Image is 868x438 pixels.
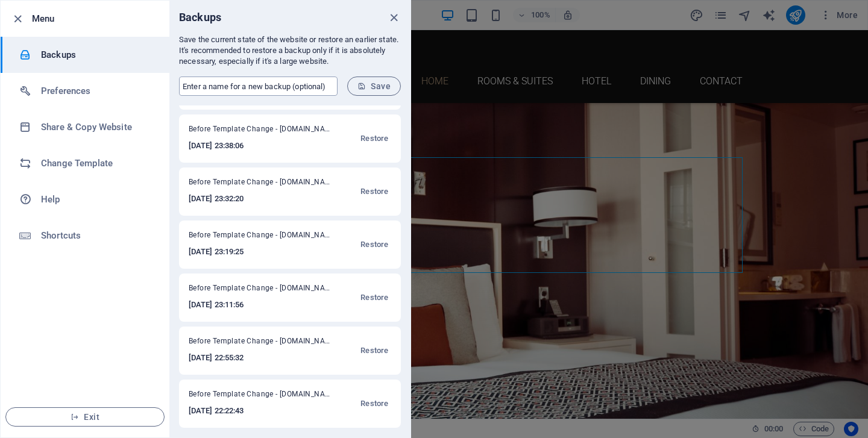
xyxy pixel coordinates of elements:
h6: Shortcuts [41,228,153,243]
span: Restore [360,343,388,358]
h6: Menu [32,11,160,26]
span: Restore [360,290,388,305]
span: Restore [360,184,388,199]
h6: [DATE] 23:38:06 [189,139,333,153]
span: Save [357,81,391,91]
input: Enter a name for a new backup (optional) [179,77,338,96]
button: Restore [357,389,391,418]
h6: [DATE] 23:11:56 [189,298,333,312]
span: Before Template Change - aeginahorizon.com.gr [189,124,333,139]
button: Restore [357,283,391,312]
p: Save the current state of the website or restore an earlier state. It's recommended to restore a ... [179,34,401,67]
h6: [DATE] 23:19:25 [189,245,333,259]
button: Exit [5,407,165,427]
h6: Backups [41,48,153,62]
h6: Help [41,192,153,207]
button: close [386,10,401,25]
button: Restore [357,177,391,206]
button: Restore [357,124,391,153]
a: Help [1,181,169,217]
h6: [DATE] 22:22:43 [189,404,333,418]
span: Before Template Change - [DOMAIN_NAME] [189,177,333,192]
h6: Change Template [41,156,153,171]
h6: [DATE] 23:32:20 [189,192,333,206]
span: Before Template Change - aeginahorizon.com.gr [189,336,333,351]
span: Restore [360,237,388,252]
span: Exit [16,412,154,422]
h6: Preferences [41,84,153,98]
h6: [DATE] 22:55:32 [189,351,333,365]
button: Save [347,77,401,96]
span: Before Template Change - aeginahorizon.com.gr [189,389,333,404]
h6: Share & Copy Website [41,120,153,134]
button: Restore [357,336,391,365]
span: Before Template Change - [DOMAIN_NAME] [189,230,333,245]
span: Restore [360,131,388,146]
h6: Backups [179,10,221,25]
span: Before Template Change - aeginahorizon.com.gr [189,283,333,298]
button: Restore [357,230,391,259]
span: Restore [360,396,388,411]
